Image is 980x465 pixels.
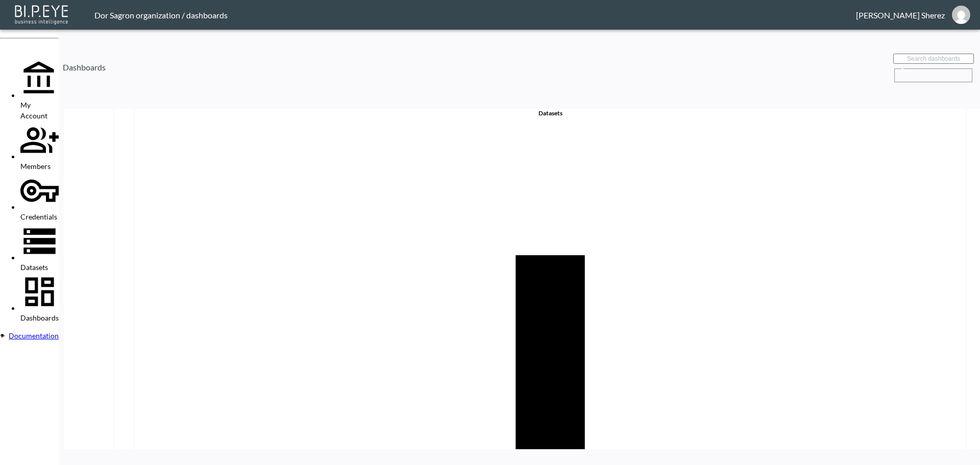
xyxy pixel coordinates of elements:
input: Search dashboards [893,54,974,64]
span: Datasets [20,263,48,272]
div: Credentials [20,172,59,222]
button: ariels@ibi.co.il [945,3,977,27]
span: Documentation [9,331,59,340]
img: bipeye-logo [13,3,71,26]
div: Datasets [20,222,59,273]
span: Credentials [20,212,57,221]
div: Dor Sagron organization / dashboards [94,10,856,20]
div: [PERSON_NAME] Sherez [856,10,945,20]
span: Members [20,162,51,170]
div: Members [20,121,59,172]
div: Datasets [135,109,965,117]
span: Dashboards [20,313,59,322]
div: My Account [20,60,59,121]
p: Dashboards [63,61,885,74]
span: My Account [20,101,47,120]
img: 7f1cc0c13fc86b218cd588550a649ee5 [952,6,970,24]
div: Dashboards [20,273,59,323]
